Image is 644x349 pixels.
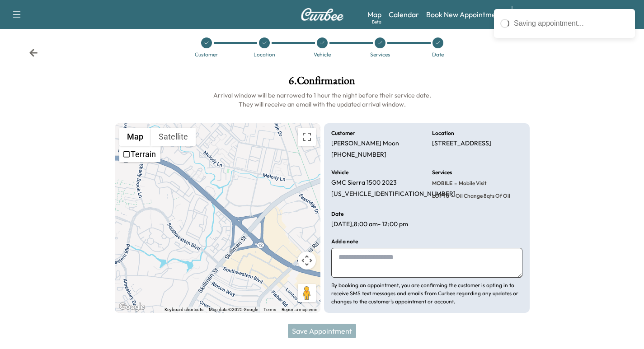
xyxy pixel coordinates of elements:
[254,52,275,57] div: Location
[298,128,316,146] button: Toggle fullscreen view
[457,180,487,187] span: Mobile Visit
[331,239,358,244] h6: Add a note
[432,130,454,136] h6: Location
[119,128,151,146] button: Show street map
[370,52,390,57] div: Services
[165,307,203,313] button: Keyboard shortcuts
[452,179,457,188] span: -
[282,307,318,312] a: Report a map error
[331,140,399,148] p: [PERSON_NAME] Moon
[298,251,316,270] button: Map camera controls
[432,192,449,200] span: LOFT8
[514,18,629,29] div: Saving appointment...
[331,190,456,198] p: [US_VEHICLE_IDENTIFICATION_NUMBER]
[454,192,510,200] span: Oil Change 8qts of oil
[331,179,397,187] p: GMC Sierra 1500 2023
[432,140,491,148] p: [STREET_ADDRESS]
[209,307,258,312] span: Map data ©2025 Google
[331,151,386,159] p: [PHONE_NUMBER]
[331,211,343,217] h6: Date
[115,75,530,91] h1: 6 . Confirmation
[301,8,344,21] img: Curbee Logo
[331,220,408,228] p: [DATE] , 8:00 am - 12:00 pm
[298,284,316,302] button: Drag Pegman onto the map to open Street View
[263,307,276,312] a: Terms (opens in new tab)
[331,281,522,306] p: By booking an appointment, you are confirming the customer is opting in to receive SMS text messa...
[432,170,452,175] h6: Services
[195,52,218,57] div: Customer
[372,19,381,25] div: Beta
[389,9,419,20] a: Calendar
[426,9,503,20] a: Book New Appointment
[117,301,147,313] img: Google
[314,52,331,57] div: Vehicle
[117,301,147,313] a: Open this area in Google Maps (opens a new window)
[331,170,348,175] h6: Vehicle
[331,130,355,136] h6: Customer
[151,128,196,146] button: Show satellite imagery
[29,48,38,57] div: Back
[432,180,452,187] span: MOBILE
[115,91,530,109] h6: Arrival window will be narrowed to 1 hour the night before their service date. They will receive ...
[432,52,444,57] div: Date
[120,147,160,161] li: Terrain
[131,149,156,159] label: Terrain
[119,146,160,162] ul: Show street map
[367,9,381,20] a: MapBeta
[449,191,454,200] span: -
